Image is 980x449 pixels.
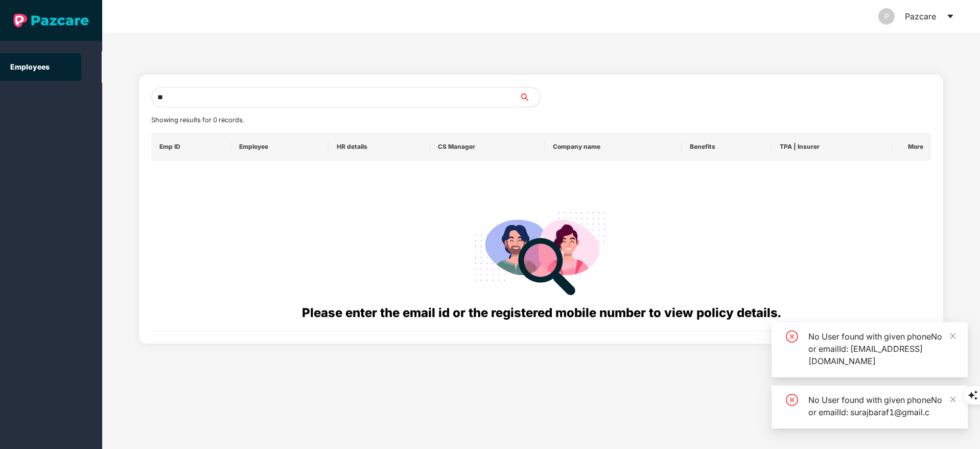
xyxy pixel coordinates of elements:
[808,394,955,418] div: No User found with given phoneNo or emailId: surajbaraf1@gmail.c
[949,396,956,403] span: close
[786,330,798,343] span: close-circle
[946,12,954,20] span: caret-down
[468,199,615,303] img: svg+xml;base64,PHN2ZyB4bWxucz0iaHR0cDovL3d3dy53My5vcmcvMjAwMC9zdmciIHdpZHRoPSIyODgiIGhlaWdodD0iMj...
[151,133,231,161] th: Emp ID
[892,133,931,161] th: More
[151,116,244,124] span: Showing results for 0 records.
[786,394,798,406] span: close-circle
[10,62,50,71] a: Employees
[808,330,955,367] div: No User found with given phoneNo or emailId: [EMAIL_ADDRESS][DOMAIN_NAME]
[949,332,956,340] span: close
[519,87,541,107] button: search
[545,133,682,161] th: Company name
[772,133,892,161] th: TPA | Insurer
[519,93,540,101] span: search
[329,133,429,161] th: HR details
[430,133,545,161] th: CS Manager
[682,133,772,161] th: Benefits
[302,305,781,320] span: Please enter the email id or the registered mobile number to view policy details.
[884,8,889,25] span: P
[231,133,329,161] th: Employee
